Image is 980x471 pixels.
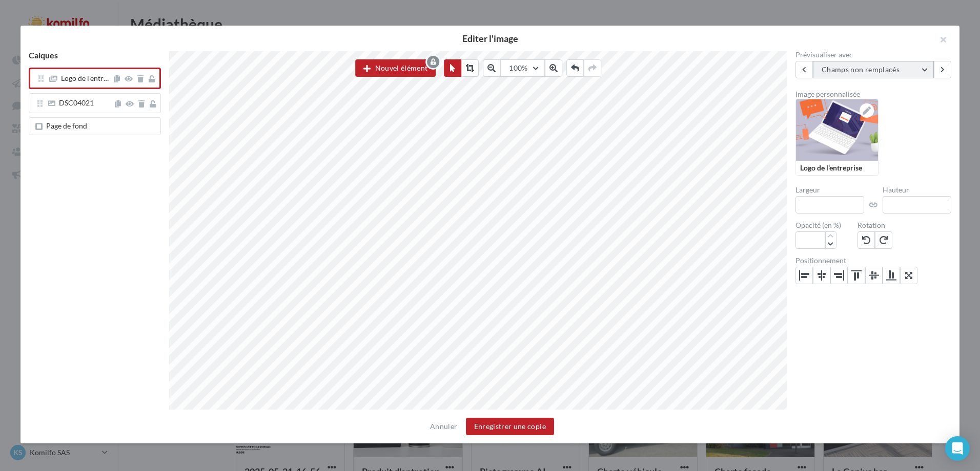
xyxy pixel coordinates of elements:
span: Logo de l'entreprise [61,74,109,82]
label: Opacité (en %) [795,222,841,229]
label: Largeur [795,186,864,194]
span: Page de fond [46,121,87,130]
div: Open Intercom Messenger [945,436,970,461]
label: Hauteur [883,186,951,194]
button: Nouvel élément [355,59,436,77]
label: Image personnalisée [795,91,951,98]
label: Rotation [857,222,892,229]
button: Champs non remplacés [813,61,934,78]
button: 100% [500,59,544,77]
label: Positionnement [795,257,951,264]
button: Annuler [426,420,461,433]
span: Champs non remplacés [822,65,900,74]
label: Prévisualiser avec [795,51,951,58]
div: Calques [21,51,169,68]
h2: Editer l'image [37,34,943,43]
button: Enregistrer une copie [466,418,554,435]
span: DSC04021 [59,98,94,107]
div: Logo de l'entreprise [796,161,878,175]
